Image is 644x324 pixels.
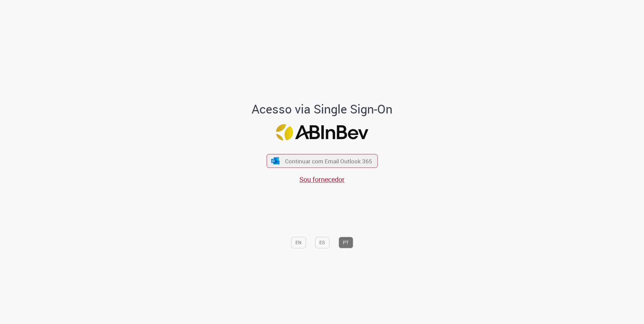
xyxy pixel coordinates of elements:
button: PT [339,237,353,248]
span: Continuar com Email Outlook 365 [285,157,372,165]
img: ícone Azure/Microsoft 360 [271,157,280,164]
button: ícone Azure/Microsoft 360 Continuar com Email Outlook 365 [266,154,378,168]
button: ES [315,237,329,248]
a: Sou fornecedor [299,175,345,184]
h1: Acesso via Single Sign-On [229,103,416,116]
button: EN [291,237,306,248]
img: Logo ABInBev [276,124,368,140]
